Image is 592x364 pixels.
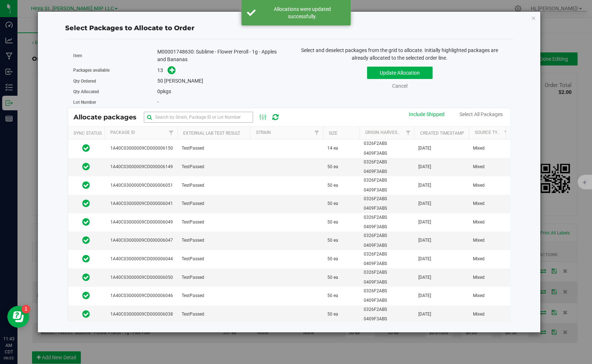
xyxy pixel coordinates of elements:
span: 0326F2ABS [364,288,387,294]
span: In Sync [82,198,90,209]
span: 1A40C03000009CD000006150 [108,145,173,152]
a: Source Type [474,130,502,135]
span: 50 ea [327,182,338,189]
span: 1A40C03000009CD000006046 [108,292,173,299]
span: 0409F3ABS [364,187,387,194]
span: 0409F3ABS [364,223,387,230]
span: In Sync [82,309,90,319]
span: Mixed [473,311,485,318]
div: M00001748630: Sublime - Flower Preroll - 1g - Apples and Bananas [157,48,284,63]
span: 1A40C03000009CD000006149 [108,163,173,170]
a: External Lab Test Result [183,131,240,136]
span: 0326F2ABS [364,214,387,221]
a: Cancel [392,83,407,89]
span: TestPassed [182,200,204,207]
span: TestPassed [182,163,204,170]
span: 1A40C03000009CD000006051 [108,182,173,189]
span: 0326F2ABS [364,251,387,258]
iframe: Resource center unread badge [21,305,30,313]
div: Include Shipped [409,111,445,118]
span: 0326F2ABS [364,195,387,202]
span: 50 ea [327,163,338,170]
span: 0409F3ABS [364,316,387,323]
span: 50 ea [327,256,338,262]
a: Filter [165,127,177,139]
span: [DATE] [418,292,431,299]
span: TestPassed [182,256,204,262]
label: Qty Allocated [73,88,157,95]
span: 0409F3ABS [364,260,387,267]
span: pkgs [157,88,171,94]
span: 50 ea [327,274,338,281]
span: 0409F3ABS [364,205,387,212]
a: Filter [402,127,414,139]
span: In Sync [82,254,90,264]
span: [DATE] [418,163,431,170]
span: 0409F3ABS [364,242,387,249]
span: 0409F3ABS [364,279,387,286]
span: TestPassed [182,145,204,152]
span: 0409F3ABS [364,150,387,157]
span: 13 [157,67,163,73]
span: Allocate packages [74,113,144,121]
span: 1A40C03000009CD000006038 [108,311,173,318]
span: 0326F2ABS [364,159,387,166]
span: [DATE] [418,274,431,281]
span: In Sync [82,217,90,227]
span: TestPassed [182,182,204,189]
a: Filter [311,127,323,139]
span: 1A40C03000009CD000006044 [108,256,173,262]
span: In Sync [82,290,90,301]
span: 0 [157,88,160,94]
span: TestPassed [182,311,204,318]
label: Item [73,52,157,59]
span: In Sync [82,235,90,245]
span: 1A40C03000009CD000006047 [108,237,173,244]
span: 50 ea [327,292,338,299]
span: In Sync [82,180,90,190]
span: Mixed [473,219,485,226]
span: 50 ea [327,237,338,244]
a: Size [329,131,338,136]
span: Mixed [473,274,485,281]
span: [DATE] [418,182,431,189]
span: [DATE] [418,256,431,262]
span: 0326F2ABS [364,232,387,239]
a: Filter [500,127,512,139]
span: Mixed [473,237,485,244]
span: TestPassed [182,219,204,226]
a: Package Id [110,130,135,135]
span: 14 ea [327,145,338,152]
span: 0409F3ABS [364,168,387,175]
span: In Sync [82,143,90,153]
iframe: Resource center [7,306,29,328]
span: Mixed [473,163,485,170]
button: Update Allocation [367,67,433,79]
span: 0326F2ABS [364,140,387,147]
a: Strain [256,130,271,135]
div: Select Packages to Allocate to Order [65,23,513,33]
span: TestPassed [182,237,204,244]
label: Qty Ordered [73,78,157,84]
span: [PERSON_NAME] [164,78,203,84]
span: 50 ea [327,219,338,226]
span: Mixed [473,145,485,152]
span: 0326F2ABS [364,269,387,276]
span: 0326F2ABS [364,177,387,184]
span: TestPassed [182,292,204,299]
span: In Sync [82,162,90,172]
span: [DATE] [418,145,431,152]
input: Search by Strain, Package ID or Lot Number [144,112,253,123]
span: - [157,99,159,105]
span: Mixed [473,292,485,299]
span: 1A40C03000009CD000006041 [108,200,173,207]
a: Origin Harvests [365,130,402,135]
span: 50 ea [327,200,338,207]
a: Created Timestamp [420,131,464,136]
span: [DATE] [418,200,431,207]
span: 1A40C03000009CD000006050 [108,274,173,281]
span: TestPassed [182,274,204,281]
span: 50 [157,78,163,84]
span: Mixed [473,200,485,207]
